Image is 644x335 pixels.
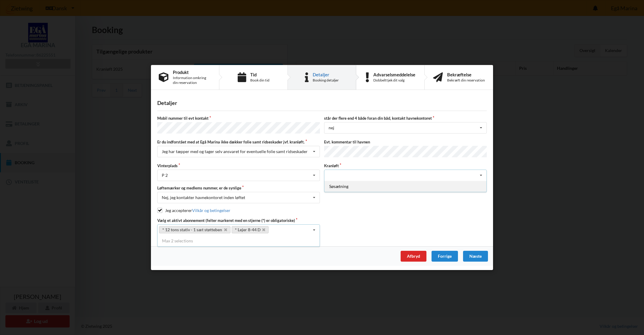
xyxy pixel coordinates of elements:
label: Kranløft [324,163,487,168]
a: * Lejer 8-44 D [232,226,269,233]
div: Jeg har tæpper med og tager selv ansvaret for eventuelle folie samt ridseskader [162,149,308,154]
label: Mobil nummer til evt kontakt [157,115,320,121]
div: Nej, jeg kontakter havnekontoret inden løftet [162,195,245,200]
label: Vælg et aktivt abonnement (felter markeret med en stjerne (*) er obligatoriske) [157,218,320,223]
div: Forrige [432,251,458,262]
label: Vinterplads [157,163,320,168]
label: Er du indforstået med at Egå Marina ikke dækker folie samt ridseskader jvf. kranløft. [157,139,320,145]
div: Produkt [173,70,211,75]
div: Detaljer [313,72,339,77]
div: Dobbelttjek dit valg [373,78,415,83]
div: Detaljer [157,100,487,106]
div: Max 2 selections [157,235,320,246]
div: Advarselsmeddelelse [373,72,415,77]
div: Booking detaljer [313,78,339,83]
div: Bekræftelse [447,72,485,77]
div: Bekræft din reservation [447,78,485,83]
div: Søsætning [324,181,486,192]
div: nej [329,126,334,130]
div: P 2 [162,173,168,177]
a: * 12 tons stativ - 1 sæt støtteben [159,226,230,233]
div: Tid [250,72,269,77]
label: Jeg accepterer [157,208,230,213]
a: Vilkår og betingelser [192,208,230,213]
label: Evt. kommentar til havnen [324,139,487,145]
div: Afbryd [401,251,426,262]
div: Book din tid [250,78,269,83]
div: Information omkring din reservation [173,75,211,85]
label: står der flere end 4 både foran din båd, kontakt havnekontoret [324,115,487,121]
label: Løftemærker og medlems nummer, er de synlige [157,185,320,191]
div: Næste [463,251,488,262]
